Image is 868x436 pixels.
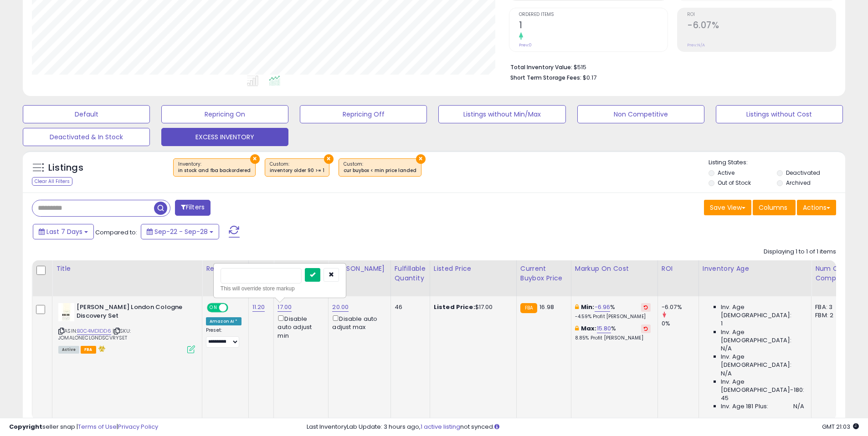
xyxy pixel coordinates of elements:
div: 46 [395,303,423,311]
img: 41-5Io2TXtL._SL40_.jpg [58,303,74,321]
span: Compared to: [95,228,137,237]
a: 1 active listing [421,422,460,431]
div: Preset: [206,327,241,348]
div: in stock and fba backordered [178,167,251,174]
span: Last 7 Days [46,227,82,236]
div: $17.00 [434,303,509,311]
p: 8.85% Profit [PERSON_NAME] [575,335,651,341]
small: Prev: N/A [687,42,705,48]
div: FBA: 3 [815,303,845,311]
span: Ordered Items [519,12,668,17]
a: B0C4MD1DD6 [77,327,111,335]
span: OFF [227,304,241,312]
div: [PERSON_NAME] [332,264,386,274]
span: N/A [721,345,732,353]
span: Custom: [344,161,416,174]
button: × [324,154,334,164]
li: $515 [510,61,829,72]
label: Out of Stock [718,179,751,187]
button: Sep-22 - Sep-28 [141,224,219,239]
div: Disable auto adjust min [277,314,321,340]
p: -4.59% Profit [PERSON_NAME] [575,314,651,320]
span: Inv. Age [DEMOGRAPHIC_DATA]: [721,303,804,319]
a: 20.00 [332,303,349,312]
div: Inventory Age [703,264,807,274]
button: Listings without Cost [716,105,843,123]
th: The percentage added to the cost of goods (COGS) that forms the calculator for Min & Max prices. [571,260,657,296]
span: $0.17 [583,73,596,82]
div: Last InventoryLab Update: 3 hours ago, not synced. [307,423,859,431]
a: Privacy Policy [118,422,158,431]
small: FBA [520,303,537,313]
span: FBA [81,346,96,354]
span: Inv. Age [DEMOGRAPHIC_DATA]: [721,353,804,369]
a: -6.96 [595,303,611,312]
span: 1 [721,319,723,328]
span: Inv. Age [DEMOGRAPHIC_DATA]: [721,328,804,345]
span: Inv. Age 181 Plus: [721,402,769,411]
div: Repricing [206,264,245,274]
button: Default [23,105,150,123]
div: cur buybox < min price landed [344,167,416,174]
button: Filters [175,200,211,216]
h5: Listings [48,162,83,174]
button: Listings without Min/Max [438,105,565,123]
h2: 1 [519,20,668,32]
button: Save View [704,200,751,215]
div: -6.07% [662,303,699,311]
button: EXCESS INVENTORY [161,128,288,146]
button: Non Competitive [577,105,704,123]
div: Markup on Cost [575,264,654,274]
div: Title [56,264,198,274]
label: Active [718,169,734,177]
span: Inv. Age [DEMOGRAPHIC_DATA]-180: [721,378,804,394]
span: Sep-22 - Sep-28 [154,227,208,236]
div: seller snap | | [9,423,158,431]
a: 17.00 [277,303,292,312]
div: Fulfillable Quantity [395,264,426,283]
h2: -6.07% [687,20,836,32]
button: Columns [753,200,796,215]
span: ON [208,304,219,312]
button: Actions [797,200,836,215]
span: Inventory : [178,161,251,174]
div: 0% [662,319,699,328]
span: | SKU: JOMALONECLGNDSCVRYSET [58,327,131,341]
button: Repricing On [161,105,288,123]
div: FBM: 2 [815,311,845,319]
i: hazardous material [96,345,106,352]
div: ROI [662,264,695,274]
div: Listed Price [434,264,513,274]
button: Deactivated & In Stock [23,128,150,146]
b: [PERSON_NAME] London Cologne Discovery Set [77,303,187,322]
a: 15.80 [597,324,611,333]
strong: Copyright [9,422,42,431]
div: inventory older 90 >= 1 [270,167,324,174]
div: Current Buybox Price [520,264,567,283]
span: ROI [687,12,836,17]
div: Disable auto adjust max [332,314,383,331]
a: Terms of Use [78,422,117,431]
button: Repricing Off [300,105,427,123]
div: Amazon AI * [206,317,241,325]
div: Clear All Filters [32,177,72,186]
span: N/A [721,370,732,378]
span: 2025-10-6 21:03 GMT [822,422,859,431]
small: Prev: 0 [519,42,532,48]
b: Short Term Storage Fees: [510,74,581,81]
a: 11.20 [252,303,265,312]
label: Archived [786,179,811,187]
label: Deactivated [786,169,820,177]
p: Listing States: [709,158,845,167]
span: Columns [759,203,787,212]
button: Last 7 Days [33,224,94,239]
div: Num of Comp. [815,264,848,283]
div: % [575,324,651,341]
div: % [575,303,651,320]
b: Min: [581,303,595,311]
span: All listings currently available for purchase on Amazon [58,346,79,354]
div: Displaying 1 to 1 of 1 items [764,248,836,256]
span: 45 [721,394,729,402]
div: This will override store markup [221,284,339,293]
b: Total Inventory Value: [510,63,572,71]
